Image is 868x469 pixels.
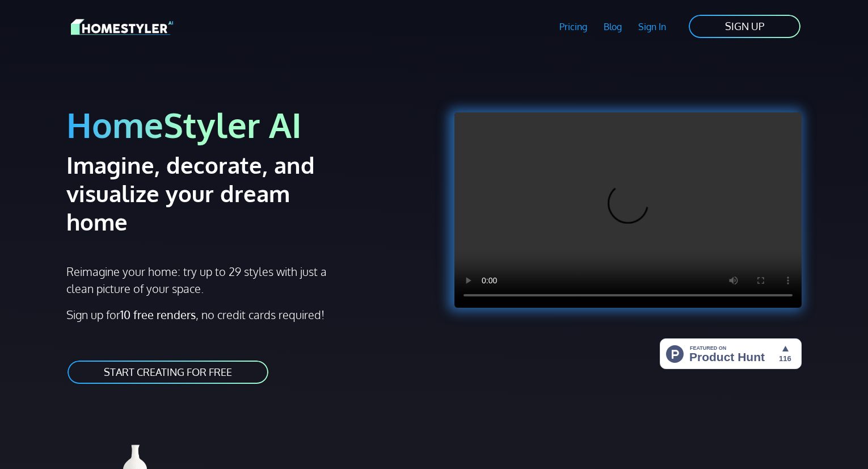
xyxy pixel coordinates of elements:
[551,14,596,40] a: Pricing
[595,14,630,40] a: Blog
[66,306,427,323] p: Sign up for , no credit cards required!
[120,307,196,322] strong: 10 free renders
[66,263,337,297] p: Reimagine your home: try up to 29 styles with just a clean picture of your space.
[66,150,355,236] h2: Imagine, decorate, and visualize your dream home
[71,17,173,37] img: HomeStyler AI logo
[660,338,802,369] img: HomeStyler AI - Interior Design Made Easy: One Click to Your Dream Home | Product Hunt
[66,103,427,146] h1: HomeStyler AI
[630,14,674,40] a: Sign In
[688,14,802,39] a: SIGN UP
[66,359,269,385] a: START CREATING FOR FREE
